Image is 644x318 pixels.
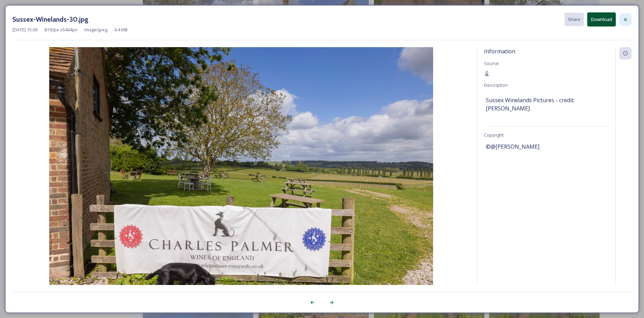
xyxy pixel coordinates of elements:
span: image/jpeg [84,26,107,33]
span: Description [484,82,508,88]
span: Sussex Winelands Pictures - credit: [PERSON_NAME] [486,96,607,113]
span: 8192 px x 5464 px [44,26,77,33]
span: Information [484,47,515,55]
button: Download [587,12,616,26]
span: [DATE] 15:09 [12,26,37,33]
h3: Sussex-Winelands-30.jpg [12,14,88,24]
span: Source [484,60,499,66]
img: Sussex-Winelands-30.jpg [12,47,470,303]
span: Copyright [484,132,504,138]
span: ©@[PERSON_NAME] [486,142,539,151]
button: Share [565,13,584,26]
span: 4.4 MB [114,26,128,33]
